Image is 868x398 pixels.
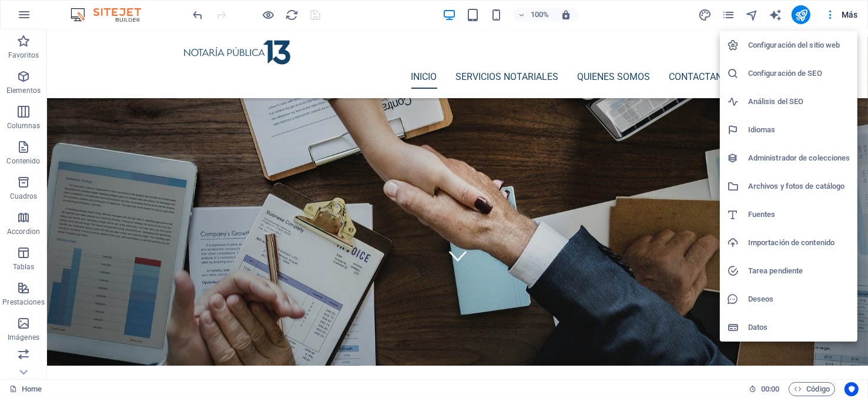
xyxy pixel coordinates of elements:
h6: Configuración de SEO [748,66,850,81]
h6: Configuración del sitio web [748,38,850,52]
h6: Administrador de colecciones [748,151,850,165]
h6: Importación de contenido [748,236,850,250]
h6: Archivos y fotos de catálogo [748,179,850,193]
h6: Fuentes [748,208,850,222]
h6: Datos [748,320,850,335]
h6: Tarea pendiente [748,264,850,278]
h6: Análisis del SEO [748,95,850,109]
h6: Idiomas [748,123,850,137]
h6: Deseos [748,292,850,306]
